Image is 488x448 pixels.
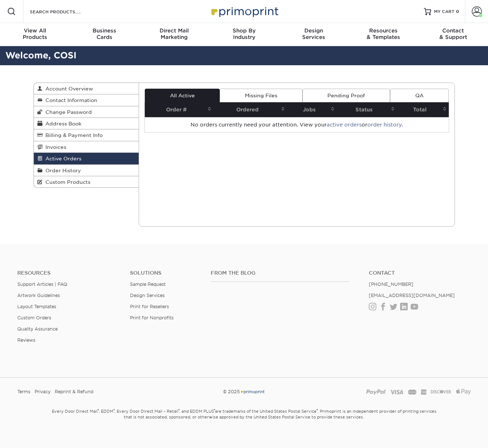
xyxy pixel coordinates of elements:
[211,270,349,276] h4: From the Blog
[17,270,119,276] h4: Resources
[349,27,418,40] div: & Templates
[434,9,455,15] span: MY CART
[17,281,67,287] a: Support Articles | FAQ
[42,132,103,138] span: Billing & Payment Info
[418,27,488,40] div: & Support
[167,386,322,397] div: © 2025
[34,83,139,94] a: Account Overview
[178,408,179,412] sup: ®
[17,386,30,397] a: Terms
[34,118,139,129] a: Address Book
[98,408,99,412] sup: ®
[279,27,349,34] span: Design
[17,315,51,320] a: Custom Orders
[42,121,81,127] span: Address Book
[418,27,488,34] span: Contact
[303,89,390,102] a: Pending Proof
[34,141,139,153] a: Invoices
[349,27,418,34] span: Resources
[35,386,50,397] a: Privacy
[42,109,92,115] span: Change Password
[42,144,66,150] span: Invoices
[70,23,140,46] a: BusinessCards
[42,179,90,185] span: Custom Products
[369,281,413,287] a: [PHONE_NUMBER]
[279,27,349,40] div: Services
[139,23,209,46] a: Direct MailMarketing
[145,89,220,102] a: All Active
[240,389,265,394] img: Primoprint
[55,386,93,397] a: Reprint & Refund
[397,102,448,117] th: Total
[287,102,337,117] th: Jobs
[130,293,165,298] a: Design Services
[279,23,349,46] a: DesignServices
[42,97,97,103] span: Contact Information
[327,122,362,128] a: active orders
[29,7,99,16] input: SEARCH PRODUCTS.....
[208,4,280,19] img: Primoprint
[130,315,174,320] a: Print for Nonprofits
[369,270,471,276] a: Contact
[130,304,169,309] a: Print for Resellers
[130,281,166,287] a: Sample Request
[139,27,209,34] span: Direct Mail
[42,86,93,92] span: Account Overview
[34,176,139,187] a: Custom Products
[17,293,60,298] a: Artwork Guidelines
[349,23,418,46] a: Resources& Templates
[209,27,279,34] span: Shop By
[390,89,448,102] a: QA
[367,122,402,128] a: order history
[17,326,58,332] a: Quality Assurance
[456,9,459,14] span: 0
[70,27,140,34] span: Business
[42,168,81,173] span: Order History
[130,270,200,276] h4: Solutions
[17,304,56,309] a: Layout Templates
[214,102,287,117] th: Ordered
[139,27,209,40] div: Marketing
[145,117,449,132] td: No orders currently need your attention. View your or .
[220,89,302,102] a: Missing Files
[214,408,215,412] sup: ®
[34,106,139,118] a: Change Password
[317,408,318,412] sup: ®
[33,406,455,438] small: Every Door Direct Mail , EDDM , Every Door Direct Mail – Retail , and EDDM PLUS are trademarks of...
[209,27,279,40] div: Industry
[70,27,140,40] div: Cards
[209,23,279,46] a: Shop ByIndustry
[113,408,115,412] sup: ®
[145,102,214,117] th: Order #
[418,23,488,46] a: Contact& Support
[34,129,139,141] a: Billing & Payment Info
[42,156,81,161] span: Active Orders
[369,293,455,298] a: [EMAIL_ADDRESS][DOMAIN_NAME]
[337,102,397,117] th: Status
[34,165,139,176] a: Order History
[34,94,139,106] a: Contact Information
[34,153,139,164] a: Active Orders
[17,337,35,343] a: Reviews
